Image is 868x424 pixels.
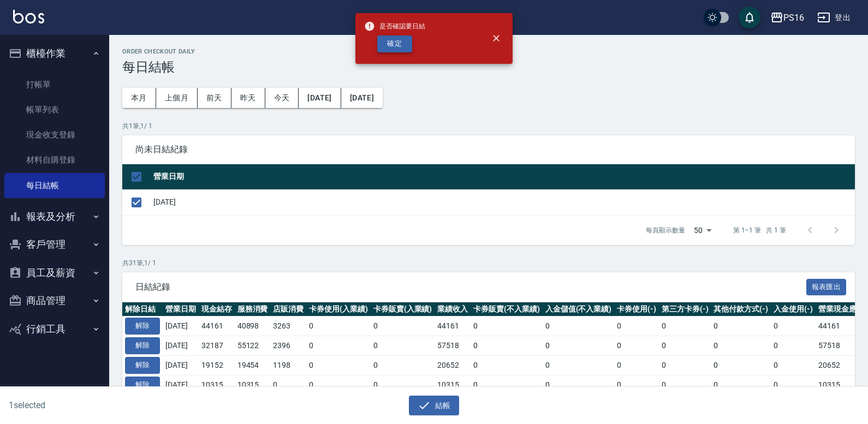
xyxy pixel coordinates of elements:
th: 入金儲值(不入業績) [543,302,615,316]
td: 0 [471,375,543,395]
td: 0 [270,375,306,395]
div: PS16 [783,11,804,25]
span: 尚未日結紀錄 [135,144,842,155]
td: [DATE] [163,316,199,336]
td: [DATE] [151,189,855,215]
span: 日結紀錄 [135,282,806,292]
p: 第 1–1 筆 共 1 筆 [733,225,786,235]
button: 結帳 [409,396,460,416]
td: 19454 [235,355,271,375]
button: 解除 [125,377,160,393]
td: 19152 [199,355,235,375]
td: 0 [659,375,711,395]
th: 服務消費 [235,302,271,316]
a: 每日結帳 [4,173,105,198]
a: 打帳單 [4,72,105,97]
button: 解除 [125,337,160,354]
th: 營業日期 [151,164,855,190]
td: 57518 [816,336,867,356]
button: 解除 [125,357,160,374]
td: 0 [711,316,771,336]
button: 客戶管理 [4,230,105,259]
td: 0 [711,375,771,395]
td: 0 [306,355,371,375]
td: 10315 [235,375,271,395]
td: 0 [371,375,435,395]
th: 入金使用(-) [771,302,816,316]
td: 0 [371,316,435,336]
td: 40898 [235,316,271,336]
td: 0 [543,355,615,375]
td: 0 [306,375,371,395]
td: 10315 [435,375,471,395]
td: 32187 [199,336,235,356]
button: 昨天 [231,88,265,108]
td: [DATE] [163,355,199,375]
td: 0 [306,336,371,356]
td: 0 [614,336,659,356]
a: 現金收支登錄 [4,122,105,147]
td: 0 [471,336,543,356]
td: 3263 [270,316,306,336]
div: 50 [689,216,716,245]
button: 報表及分析 [4,202,105,231]
th: 營業日期 [163,302,199,316]
a: 帳單列表 [4,97,105,122]
th: 店販消費 [270,302,306,316]
th: 卡券販賣(不入業績) [471,302,543,316]
button: 前天 [198,88,231,108]
th: 營業現金應收 [816,302,867,316]
a: 報表匯出 [806,281,847,291]
td: 44161 [199,316,235,336]
button: 確定 [377,35,412,52]
td: 20652 [435,355,471,375]
p: 共 31 筆, 1 / 1 [122,258,855,268]
td: 44161 [816,316,867,336]
h6: 1 selected [9,398,215,412]
button: 本月 [122,88,156,108]
button: [DATE] [299,88,341,108]
td: 0 [771,336,816,356]
th: 卡券使用(入業績) [306,302,371,316]
td: 0 [614,375,659,395]
td: 0 [659,316,711,336]
td: 0 [659,336,711,356]
button: 商品管理 [4,286,105,315]
td: 0 [614,355,659,375]
td: 0 [659,355,711,375]
button: 今天 [265,88,299,108]
td: 2396 [270,336,306,356]
td: 0 [711,355,771,375]
button: 員工及薪資 [4,259,105,287]
td: 0 [306,316,371,336]
td: 0 [371,355,435,375]
td: 55122 [235,336,271,356]
button: save [739,7,760,28]
button: [DATE] [341,88,383,108]
p: 共 1 筆, 1 / 1 [122,121,855,131]
button: 櫃檯作業 [4,39,105,68]
th: 其他付款方式(-) [711,302,771,316]
button: 解除 [125,318,160,335]
button: 行銷工具 [4,315,105,343]
td: 0 [771,355,816,375]
h3: 每日結帳 [122,59,855,75]
h2: Order checkout daily [122,48,855,55]
td: 0 [543,375,615,395]
p: 每頁顯示數量 [646,225,685,235]
th: 解除日結 [122,302,163,316]
td: 0 [614,316,659,336]
button: close [484,26,508,50]
td: 0 [771,316,816,336]
td: [DATE] [163,336,199,356]
button: 上個月 [156,88,198,108]
th: 第三方卡券(-) [659,302,711,316]
span: 是否確認要日結 [364,21,425,32]
th: 業績收入 [435,302,471,316]
td: [DATE] [163,375,199,395]
td: 20652 [816,355,867,375]
img: Logo [13,10,44,23]
th: 現金結存 [199,302,235,316]
td: 0 [471,316,543,336]
td: 57518 [435,336,471,356]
